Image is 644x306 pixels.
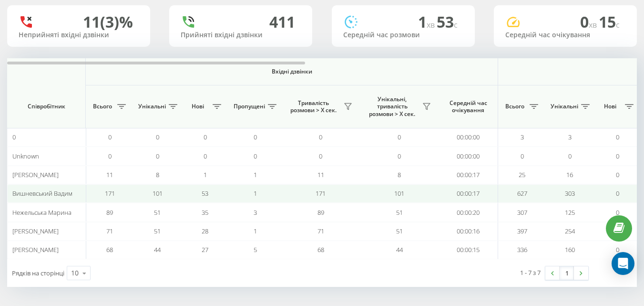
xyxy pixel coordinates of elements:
span: 397 [517,227,527,235]
span: c [454,20,458,30]
span: Тривалість розмови > Х сек. [286,99,341,114]
span: 51 [396,227,403,235]
span: 3 [568,133,572,141]
span: 51 [154,208,161,217]
span: 68 [317,245,324,254]
span: 8 [398,170,401,179]
span: Середній час очікування [446,99,491,114]
span: Unknown [12,152,39,160]
span: Унікальні, тривалість розмови > Х сек. [365,95,419,118]
span: 0 [521,152,524,160]
span: Вхідні дзвінки [111,68,473,75]
span: 101 [394,189,404,198]
span: [PERSON_NAME] [12,227,59,235]
span: 53 [202,189,208,198]
span: 25 [519,170,525,179]
span: 0 [616,170,619,179]
span: c [616,20,620,30]
span: 0 [398,133,401,141]
span: 1 [254,189,257,198]
span: Всього [503,103,527,110]
span: 0 [156,133,159,141]
span: 28 [202,227,208,235]
span: 0 [204,133,207,141]
div: Прийняті вхідні дзвінки [181,31,301,39]
span: хв [427,20,437,30]
div: Неприйняті вхідні дзвінки [19,31,139,39]
div: 10 [71,268,79,278]
span: 68 [106,245,113,254]
span: 0 [108,152,112,160]
span: 0 [108,133,112,141]
div: Середній час очікування [505,31,625,39]
div: 1 - 7 з 7 [520,268,541,277]
td: 00:00:15 [439,241,498,259]
span: Унікальні [138,103,166,110]
div: Open Intercom Messenger [612,252,634,275]
span: Всього [91,103,114,110]
span: 5 [254,245,257,254]
span: 51 [154,227,161,235]
span: 11 [317,170,324,179]
span: 0 [12,133,16,141]
td: 00:00:00 [439,147,498,165]
span: 3 [521,133,524,141]
span: 0 [254,133,257,141]
div: 411 [269,13,295,31]
span: 44 [154,245,161,254]
span: 0 [254,152,257,160]
span: хв [589,20,599,30]
td: 00:00:17 [439,166,498,184]
span: 0 [616,245,619,254]
span: 171 [105,189,115,198]
span: 0 [616,133,619,141]
span: Нові [186,103,210,110]
span: Нежельська Марина [12,208,72,217]
span: 171 [316,189,326,198]
span: 0 [204,152,207,160]
span: 71 [317,227,324,235]
span: 1 [418,11,437,32]
span: 1 [254,227,257,235]
span: 71 [106,227,113,235]
span: 0 [616,189,619,198]
span: 101 [153,189,163,198]
span: 16 [566,170,573,179]
td: 00:00:16 [439,222,498,241]
span: 1 [254,170,257,179]
span: 89 [317,208,324,217]
span: 35 [202,208,208,217]
span: 15 [599,11,620,32]
span: 307 [517,208,527,217]
span: 8 [156,170,159,179]
span: 0 [156,152,159,160]
span: [PERSON_NAME] [12,170,59,179]
span: Пропущені [234,103,265,110]
span: 0 [398,152,401,160]
span: 27 [202,245,208,254]
a: 1 [560,266,574,280]
span: 3 [254,208,257,217]
td: 00:00:00 [439,128,498,147]
span: Унікальні [551,103,578,110]
span: 254 [565,227,575,235]
span: 0 [319,133,322,141]
span: 1 [204,170,207,179]
span: 44 [396,245,403,254]
span: 89 [106,208,113,217]
span: 0 [319,152,322,160]
span: 0 [616,208,619,217]
span: [PERSON_NAME] [12,245,59,254]
span: Рядків на сторінці [12,269,64,277]
div: 11 (3)% [83,13,133,31]
span: 125 [565,208,575,217]
span: 627 [517,189,527,198]
span: Нові [598,103,622,110]
span: 53 [437,11,458,32]
span: 0 [616,152,619,160]
span: 51 [396,208,403,217]
span: 0 [580,11,599,32]
td: 00:00:20 [439,203,498,222]
span: 160 [565,245,575,254]
div: Середній час розмови [343,31,463,39]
